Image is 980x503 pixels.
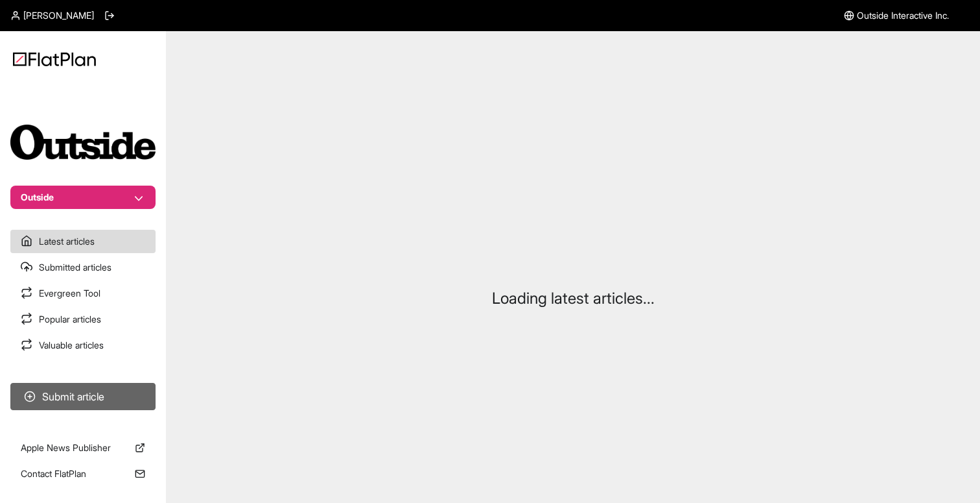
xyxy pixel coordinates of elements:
[10,230,156,253] a: Latest articles
[23,9,94,22] span: [PERSON_NAME]
[10,308,156,331] a: Popular articles
[13,52,96,66] img: Logo
[10,9,94,22] a: [PERSON_NAME]
[10,436,156,460] a: Apple News Publisher
[10,383,156,410] button: Submit article
[10,256,156,279] a: Submitted articles
[10,125,156,160] img: Publication Logo
[10,462,156,485] a: Contact FlatPlan
[10,334,156,357] a: Valuable articles
[492,288,655,309] p: Loading latest articles...
[10,186,156,209] button: Outside
[10,282,156,305] a: Evergreen Tool
[857,9,949,22] span: Outside Interactive Inc.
